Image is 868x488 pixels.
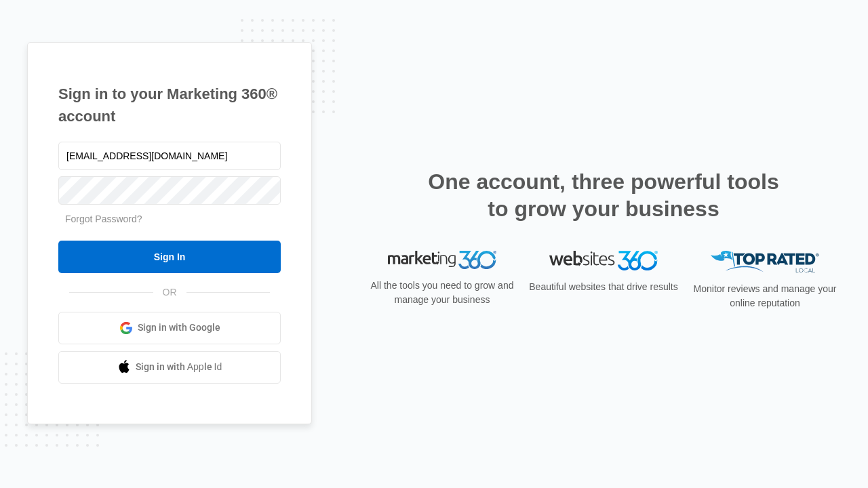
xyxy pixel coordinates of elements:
[528,280,679,294] p: Beautiful websites that drive results
[136,360,222,374] span: Sign in with Apple Id
[138,321,220,335] span: Sign in with Google
[366,279,518,307] p: All the tools you need to grow and manage your business
[58,83,281,127] h1: Sign in to your Marketing 360® account
[153,285,186,300] span: OR
[58,142,281,170] input: Email
[689,282,841,310] p: Monitor reviews and manage your online reputation
[388,251,496,270] img: Marketing 360
[58,351,281,384] a: Sign in with Apple Id
[58,312,281,344] a: Sign in with Google
[549,251,658,270] img: Websites 360
[58,241,281,273] input: Sign In
[424,168,783,222] h2: One account, three powerful tools to grow your business
[711,251,819,273] img: Top Rated Local
[65,213,142,224] a: Forgot Password?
